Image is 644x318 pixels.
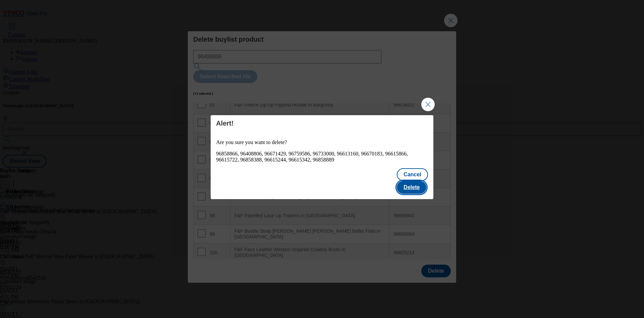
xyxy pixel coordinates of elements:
div: Modal [211,115,433,199]
button: Delete [397,181,426,194]
p: Are you sure you want to delete? [216,139,428,145]
button: Cancel [397,168,428,181]
h4: Alert! [216,119,428,127]
div: 96858866, 96408806, 96671429, 96759586, 96733000, 96613160, 96670183, 96615866, 96615722, 9685838... [216,151,428,163]
button: Close Modal [421,98,435,111]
